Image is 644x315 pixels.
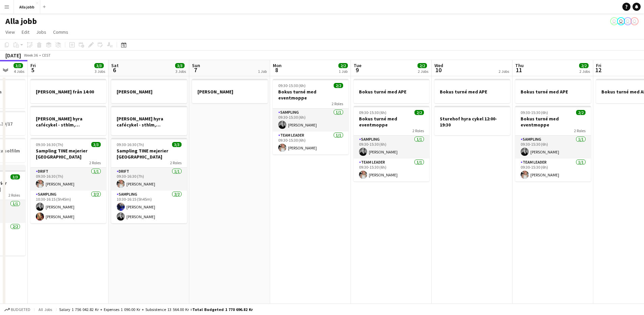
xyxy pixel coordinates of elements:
div: [DATE] [5,52,21,59]
span: View [5,29,15,35]
span: Week 36 [22,53,39,58]
a: View [3,28,18,36]
span: Comms [53,29,68,35]
app-user-avatar: Emil Hasselberg [617,17,625,25]
app-user-avatar: August Löfgren [624,17,632,25]
h1: Alla jobb [5,16,37,26]
a: Comms [50,28,71,36]
span: Jobs [36,29,46,35]
span: Total Budgeted 1 770 696.82 kr [192,307,253,312]
span: Budgeted [11,307,30,312]
button: Budgeted [3,306,31,313]
button: Alla jobb [14,0,40,13]
div: Salary 1 756 042.82 kr + Expenses 1 090.00 kr + Subsistence 13 564.00 kr = [59,307,253,312]
a: Jobs [33,28,49,36]
span: Edit [22,29,29,35]
app-user-avatar: Stina Dahl [630,17,639,25]
span: All jobs [37,307,53,312]
app-user-avatar: Hedda Lagerbielke [610,17,618,25]
div: CEST [42,53,51,58]
a: Edit [19,28,32,36]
